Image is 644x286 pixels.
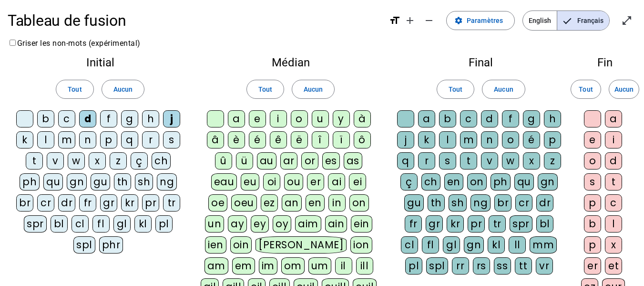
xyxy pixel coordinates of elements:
[536,194,553,212] div: dr
[502,152,519,169] div: w
[68,152,85,169] div: w
[481,110,498,127] div: d
[401,236,418,254] div: cl
[270,131,287,148] div: ê
[426,215,443,233] div: gr
[481,152,498,169] div: v
[422,236,439,254] div: fl
[284,173,303,191] div: ou
[241,173,259,191] div: eu
[544,131,561,148] div: p
[259,257,277,275] div: im
[460,110,477,127] div: c
[328,194,346,212] div: in
[605,215,622,233] div: l
[205,236,226,254] div: ien
[418,131,435,148] div: k
[444,173,463,191] div: en
[230,236,252,254] div: oin
[258,84,272,95] span: Tout
[79,194,96,212] div: fr
[312,110,329,127] div: u
[523,152,540,169] div: x
[228,215,247,233] div: ay
[113,215,131,233] div: gl
[257,152,276,169] div: au
[68,84,82,95] span: Tout
[605,194,622,212] div: c
[200,57,380,68] h2: Médian
[152,152,171,169] div: ch
[584,131,601,148] div: e
[396,57,566,68] h2: Final
[544,110,561,127] div: h
[446,11,515,30] button: Paramètres
[20,173,40,191] div: ph
[581,57,629,68] h2: Fin
[110,152,127,169] div: z
[256,236,347,254] div: [PERSON_NAME]
[121,110,138,127] div: g
[515,257,532,275] div: tt
[142,110,159,127] div: h
[460,152,477,169] div: t
[204,257,228,275] div: am
[571,80,601,99] button: Tout
[621,15,633,26] mat-icon: open_in_full
[397,152,414,169] div: q
[447,215,464,233] div: kr
[605,257,622,275] div: et
[263,173,280,191] div: oi
[354,110,371,127] div: à
[325,215,348,233] div: ain
[211,173,237,191] div: eau
[605,152,622,169] div: d
[246,80,284,99] button: Tout
[467,173,487,191] div: on
[312,131,329,148] div: î
[157,173,177,191] div: ng
[99,236,123,254] div: phr
[291,131,308,148] div: ë
[113,84,133,95] span: Aucun
[270,110,287,127] div: i
[92,215,110,233] div: fl
[514,173,534,191] div: qu
[79,110,96,127] div: d
[464,236,484,254] div: gn
[470,194,491,212] div: ng
[47,152,64,169] div: v
[605,110,622,127] div: a
[405,215,422,233] div: fr
[72,215,89,233] div: cl
[37,110,54,127] div: b
[509,236,526,254] div: ll
[443,236,460,254] div: gl
[439,152,456,169] div: s
[291,110,308,127] div: o
[301,152,318,169] div: or
[249,131,266,148] div: é
[439,110,456,127] div: b
[494,194,511,212] div: br
[536,257,553,275] div: vr
[155,215,173,233] div: pl
[510,215,532,233] div: spr
[468,215,485,233] div: pr
[304,84,323,95] span: Aucun
[16,131,33,148] div: k
[228,110,245,127] div: a
[354,131,371,148] div: ô
[423,15,435,26] mat-icon: remove
[419,11,439,30] button: Diminuer la taille de la police
[460,131,477,148] div: m
[335,257,352,275] div: il
[400,11,419,30] button: Augmenter la taille de la police
[280,152,297,169] div: ar
[114,173,131,191] div: th
[522,11,610,31] mat-button-toggle-group: Language selection
[544,152,561,169] div: z
[100,110,117,127] div: f
[530,236,557,254] div: mm
[58,194,75,212] div: dr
